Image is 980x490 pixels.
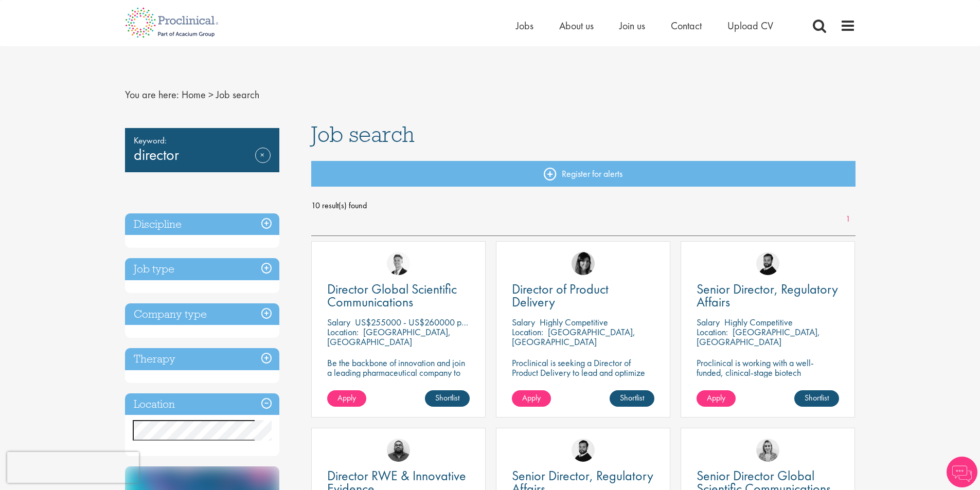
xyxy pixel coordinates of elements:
[512,326,543,338] span: Location:
[671,19,702,32] a: Contact
[216,88,259,101] span: Job search
[697,390,736,407] a: Apply
[311,198,856,213] span: 10 result(s) found
[516,19,533,32] a: Jobs
[697,326,728,338] span: Location:
[756,439,779,462] img: Merna Hermiz
[540,316,608,328] p: Highly Competitive
[134,133,271,148] span: Keyword:
[255,148,271,177] a: Remove
[327,283,470,308] a: Director Global Scientific Communications
[311,120,415,148] span: Job search
[327,280,457,311] span: Director Global Scientific Communications
[355,316,494,328] p: US$255000 - US$260000 per annum
[125,303,279,325] h3: Company type
[794,390,839,407] a: Shortlist
[572,439,595,462] img: Nick Walker
[125,258,279,280] h3: Job type
[7,452,139,483] iframe: reCAPTCHA
[522,392,541,403] span: Apply
[619,19,645,32] a: Join us
[512,326,635,348] p: [GEOGRAPHIC_DATA], [GEOGRAPHIC_DATA]
[512,280,609,311] span: Director of Product Delivery
[572,252,595,275] img: Tesnim Chagklil
[756,252,779,275] img: Nick Walker
[610,390,654,407] a: Shortlist
[947,457,977,487] img: Chatbot
[125,348,279,370] h3: Therapy
[841,213,856,225] a: 1
[125,393,279,415] h3: Location
[727,19,773,32] a: Upload CV
[387,439,410,462] img: Ashley Bennett
[337,392,356,403] span: Apply
[559,19,594,32] a: About us
[697,283,839,308] a: Senior Director, Regulatory Affairs
[125,88,179,101] span: You are here:
[327,358,470,407] p: Be the backbone of innovation and join a leading pharmaceutical company to help keep life-changin...
[512,358,654,397] p: Proclinical is seeking a Director of Product Delivery to lead and optimize product delivery pract...
[724,316,793,328] p: Highly Competitive
[327,316,350,328] span: Salary
[327,326,451,348] p: [GEOGRAPHIC_DATA], [GEOGRAPHIC_DATA]
[182,88,206,101] a: breadcrumb link
[311,161,856,187] a: Register for alerts
[697,280,838,311] span: Senior Director, Regulatory Affairs
[707,392,725,403] span: Apply
[387,252,410,275] img: George Watson
[208,88,213,101] span: >
[697,316,720,328] span: Salary
[697,326,820,348] p: [GEOGRAPHIC_DATA], [GEOGRAPHIC_DATA]
[327,390,366,407] a: Apply
[327,326,359,338] span: Location:
[125,213,279,235] h3: Discipline
[425,390,470,407] a: Shortlist
[512,390,551,407] a: Apply
[512,316,535,328] span: Salary
[512,283,654,308] a: Director of Product Delivery
[125,128,279,172] div: director
[697,358,839,407] p: Proclinical is working with a well-funded, clinical-stage biotech developing transformative thera...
